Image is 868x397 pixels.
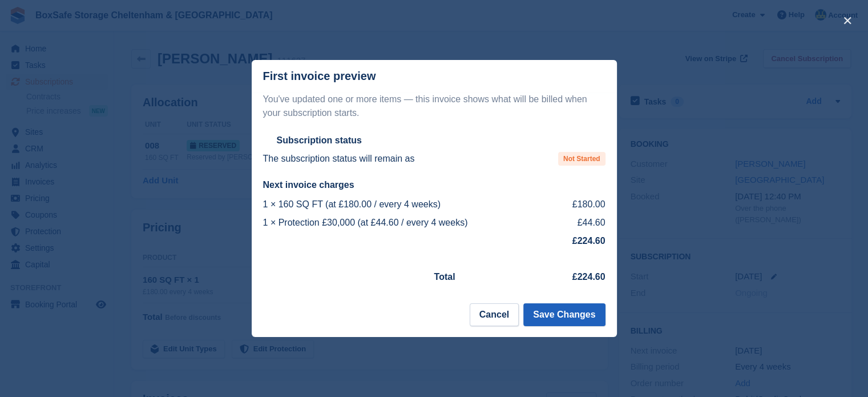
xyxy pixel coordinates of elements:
[434,272,455,282] strong: Total
[572,236,605,246] strong: £224.60
[470,303,519,326] button: Cancel
[523,303,605,326] button: Save Changes
[558,195,605,214] td: £180.00
[263,152,415,166] p: The subscription status will remain as
[263,195,558,214] td: 1 × 160 SQ FT (at £180.00 / every 4 weeks)
[263,214,558,232] td: 1 × Protection £30,000 (at £44.60 / every 4 weeks)
[277,135,362,146] h2: Subscription status
[558,152,605,166] span: Not Started
[838,11,857,30] button: close
[263,70,376,83] p: First invoice preview
[558,214,605,232] td: £44.60
[263,93,605,120] p: You've updated one or more items — this invoice shows what will be billed when your subscription ...
[572,272,605,282] strong: £224.60
[263,179,605,191] h2: Next invoice charges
